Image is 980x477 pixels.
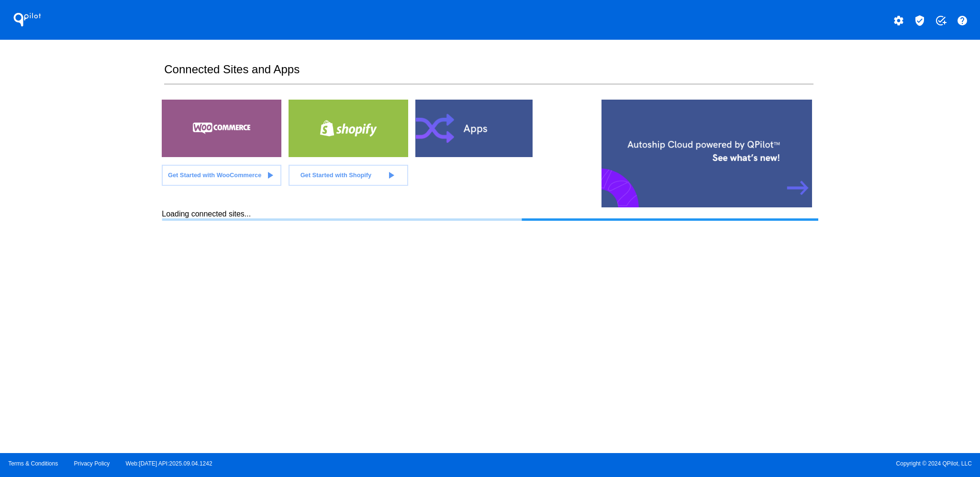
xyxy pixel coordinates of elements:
[74,460,110,467] a: Privacy Policy
[168,171,261,179] span: Get Started with WooCommerce
[162,210,818,221] div: Loading connected sites...
[301,171,372,179] span: Get Started with Shopify
[264,170,276,181] mat-icon: play_arrow
[385,170,397,181] mat-icon: play_arrow
[289,165,408,186] a: Get Started with Shopify
[935,15,947,26] mat-icon: add_task
[126,460,212,467] a: Web:[DATE] API:2025.09.04.1242
[957,15,968,26] mat-icon: help
[914,15,925,26] mat-icon: verified_user
[8,460,58,467] a: Terms & Conditions
[162,165,281,186] a: Get Started with WooCommerce
[893,15,904,26] mat-icon: settings
[498,460,972,467] span: Copyright © 2024 QPilot, LLC
[164,63,813,84] h2: Connected Sites and Apps
[8,10,46,29] h1: QPilot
